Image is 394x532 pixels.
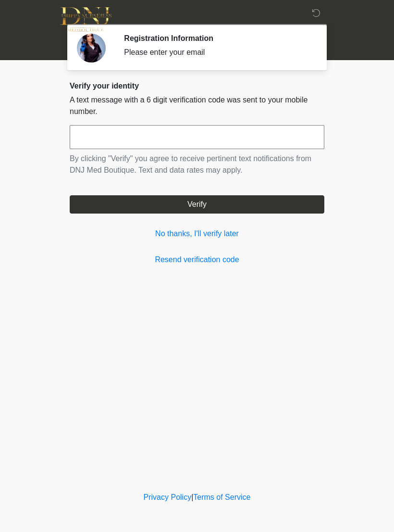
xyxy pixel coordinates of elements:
img: Agent Avatar [77,34,106,63]
img: DNJ Med Boutique Logo [60,7,111,32]
p: By clicking "Verify" you agree to receive pertinent text notifications from DNJ Med Boutique. Tex... [70,153,324,176]
button: Verify [70,195,324,214]
a: | [191,493,193,501]
a: Terms of Service [193,493,250,501]
a: Resend verification code [70,254,324,266]
a: Privacy Policy [144,493,192,501]
div: Please enter your email [124,47,310,58]
p: A text message with a 6 digit verification code was sent to your mobile number. [70,94,324,117]
a: No thanks, I'll verify later [70,228,324,240]
h2: Verify your identity [70,81,324,90]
